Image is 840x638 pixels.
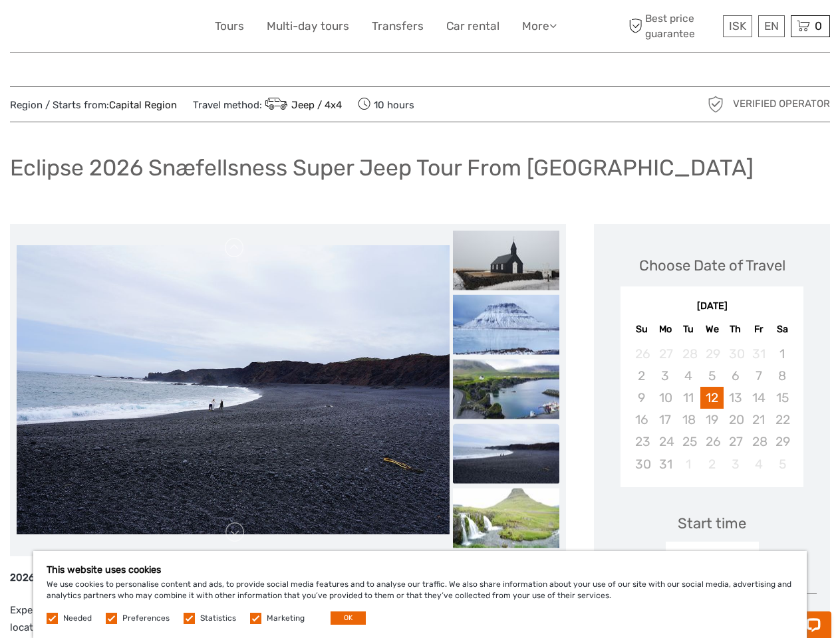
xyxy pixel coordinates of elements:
a: More [522,17,557,36]
div: Mo [654,320,677,338]
img: 0b6afbf5818047cd8a6eea3373268f12_slider_thumbnail.jpeg [453,423,559,483]
div: Not available Wednesday, September 2nd, 2026 [700,453,724,475]
span: Best price guarantee [625,11,720,41]
img: adcc2dd409f74562acb3faaa4b011e56_slider_thumbnail.jpeg [453,230,559,290]
div: Not available Thursday, July 30th, 2026 [724,343,747,365]
span: 0 [813,19,824,33]
h1: Eclipse 2026 Snæfellsness Super Jeep Tour From [GEOGRAPHIC_DATA] [10,154,754,181]
div: Not available Friday, August 7th, 2026 [747,365,770,387]
a: Tours [215,17,244,36]
div: Not available Friday, July 31st, 2026 [747,343,770,365]
div: [DATE] [621,300,803,314]
div: Not available Monday, August 10th, 2026 [654,387,677,409]
div: Not available Tuesday, September 1st, 2026 [677,453,700,475]
div: Not available Wednesday, August 5th, 2026 [700,365,724,387]
div: Choose Wednesday, August 12th, 2026 [700,387,724,409]
label: Needed [63,613,92,624]
div: Not available Saturday, August 22nd, 2026 [770,409,793,431]
div: Not available Friday, August 14th, 2026 [747,387,770,409]
div: Not available Wednesday, August 19th, 2026 [700,409,724,431]
div: Not available Tuesday, August 25th, 2026 [677,431,700,453]
a: Jeep / 4x4 [262,99,342,111]
div: Not available Thursday, August 6th, 2026 [724,365,747,387]
div: Su [630,320,653,338]
div: Not available Tuesday, August 18th, 2026 [677,409,700,431]
p: Chat now [19,23,150,34]
button: OK [331,611,366,625]
div: month 2026-08 [625,343,799,475]
div: Not available Tuesday, August 4th, 2026 [677,365,700,387]
div: Not available Wednesday, August 26th, 2026 [700,431,724,453]
a: Capital Region [109,99,177,111]
button: Open LiveChat chat widget [153,21,169,37]
div: Not available Friday, August 21st, 2026 [747,409,770,431]
div: Not available Saturday, September 5th, 2026 [770,453,793,475]
div: Not available Monday, August 31st, 2026 [654,453,677,475]
div: Not available Sunday, August 9th, 2026 [630,387,653,409]
div: Not available Saturday, August 1st, 2026 [770,343,793,365]
div: Not available Sunday, August 2nd, 2026 [630,365,653,387]
span: ISK [729,19,746,33]
a: Transfers [372,17,424,36]
div: Not available Saturday, August 8th, 2026 [770,365,793,387]
div: 11:00 [666,542,759,572]
div: Not available Thursday, September 3rd, 2026 [724,453,747,475]
div: Not available Saturday, August 29th, 2026 [770,431,793,453]
div: EN [758,15,785,37]
span: 10 hours [358,95,414,114]
strong: 2026 Solar Eclipse Day Tour: [GEOGRAPHIC_DATA], [GEOGRAPHIC_DATA] [10,572,354,584]
div: Not available Wednesday, July 29th, 2026 [700,343,724,365]
label: Preferences [122,613,170,624]
div: Not available Sunday, July 26th, 2026 [630,343,653,365]
div: Not available Friday, August 28th, 2026 [747,431,770,453]
div: We use cookies to personalise content and ads, to provide social media features and to analyse ou... [33,551,807,638]
div: Sa [770,320,793,338]
span: Verified Operator [733,97,830,111]
div: Not available Thursday, August 27th, 2026 [724,431,747,453]
div: Not available Tuesday, August 11th, 2026 [677,387,700,409]
div: Not available Sunday, August 16th, 2026 [630,409,653,431]
div: Not available Thursday, August 20th, 2026 [724,409,747,431]
div: Choose Date of Travel [639,255,785,276]
div: Not available Monday, August 24th, 2026 [654,431,677,453]
h5: This website uses cookies [47,564,793,576]
img: 0b6afbf5818047cd8a6eea3373268f12_main_slider.jpeg [17,245,450,534]
div: Start time [678,513,746,534]
div: We [700,320,724,338]
a: Multi-day tours [267,17,349,36]
div: Not available Thursday, August 13th, 2026 [724,387,747,409]
img: af1f1da87f2749748d264f199eaf4110_slider_thumbnail.jpeg [453,488,559,548]
div: Fr [747,320,770,338]
div: Th [724,320,747,338]
div: Tu [677,320,700,338]
div: Not available Monday, August 3rd, 2026 [654,365,677,387]
img: f1751c11898a42e38b38b46d605338a8_slider_thumbnail.jpeg [453,294,559,354]
div: Not available Monday, July 27th, 2026 [654,343,677,365]
div: Not available Monday, August 17th, 2026 [654,409,677,431]
label: Marketing [267,613,305,624]
img: verified_operator_grey_128.png [705,94,726,115]
span: Region / Starts from: [10,98,177,112]
div: Not available Sunday, August 23rd, 2026 [630,431,653,453]
div: Not available Tuesday, July 28th, 2026 [677,343,700,365]
label: Statistics [200,613,236,624]
div: Not available Sunday, August 30th, 2026 [630,453,653,475]
div: Not available Friday, September 4th, 2026 [747,453,770,475]
img: 2e94ec08b87d415fa1a52ce409eb2ee8_slider_thumbnail.jpeg [453,359,559,419]
span: Travel method: [193,95,342,114]
a: Car rental [446,17,499,36]
div: Not available Saturday, August 15th, 2026 [770,387,793,409]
